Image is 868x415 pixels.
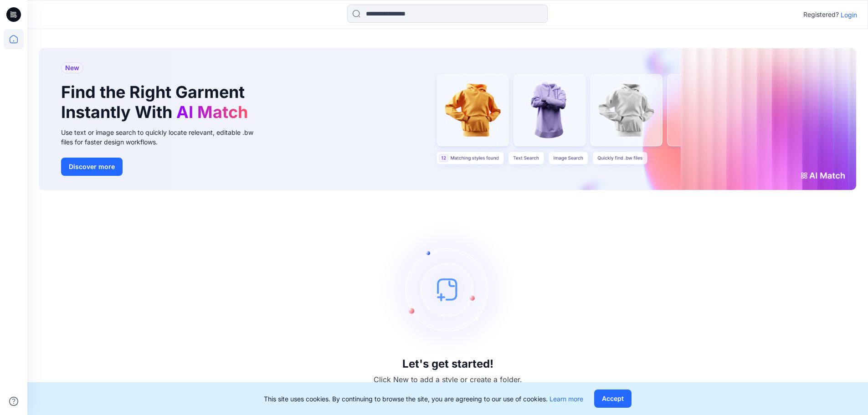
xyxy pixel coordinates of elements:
span: AI Match [176,102,248,122]
p: Registered? [803,9,839,20]
a: Learn more [550,395,583,403]
button: Discover more [61,158,123,176]
button: Accept [594,389,632,408]
p: Login [841,10,857,20]
img: empty-state-image.svg [380,221,516,358]
span: New [65,62,79,73]
h3: Let's get started! [402,358,493,370]
p: This site uses cookies. By continuing to browse the site, you are agreeing to our use of cookies. [264,394,583,404]
p: Click New to add a style or create a folder. [374,374,522,385]
h1: Find the Right Garment Instantly With [61,82,252,122]
div: Use text or image search to quickly locate relevant, editable .bw files for faster design workflows. [61,128,266,147]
